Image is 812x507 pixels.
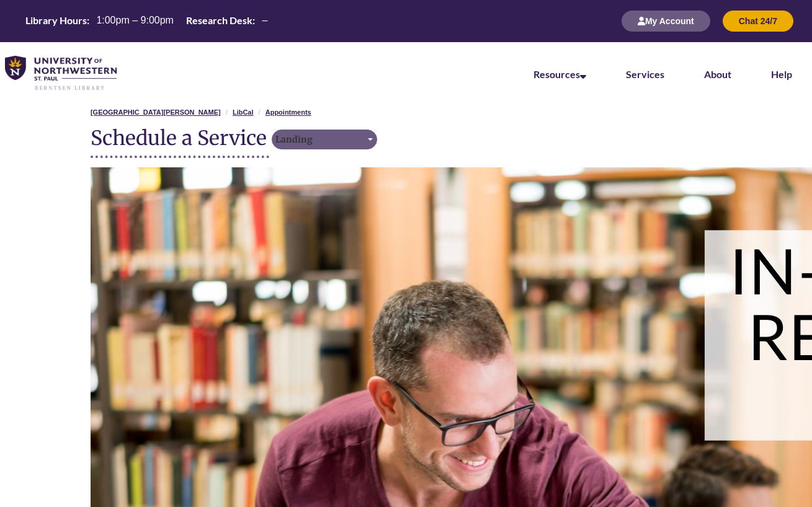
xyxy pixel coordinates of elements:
span: – [262,15,268,25]
a: My Account [622,15,710,26]
th: Research Desk: [181,14,257,27]
nav: Breadcrumb [91,107,721,118]
a: Resources [533,68,586,80]
a: Chat 24/7 [723,15,793,26]
th: Library Hours: [20,14,91,27]
button: My Account [622,11,710,32]
a: Appointments [265,108,311,116]
button: Landing [272,130,377,149]
button: Chat 24/7 [723,11,793,32]
span: 1:00pm – 9:00pm [96,15,174,25]
div: Landing [275,133,370,146]
div: Schedule a Service [91,128,272,149]
a: Help [771,68,792,80]
a: About [704,68,731,80]
a: LibCal [233,108,254,116]
a: Hours Today [20,14,272,29]
table: Hours Today [20,14,272,27]
a: [GEOGRAPHIC_DATA][PERSON_NAME] [91,108,221,116]
a: Services [626,68,664,80]
img: UNWSP Library Logo [5,56,117,91]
